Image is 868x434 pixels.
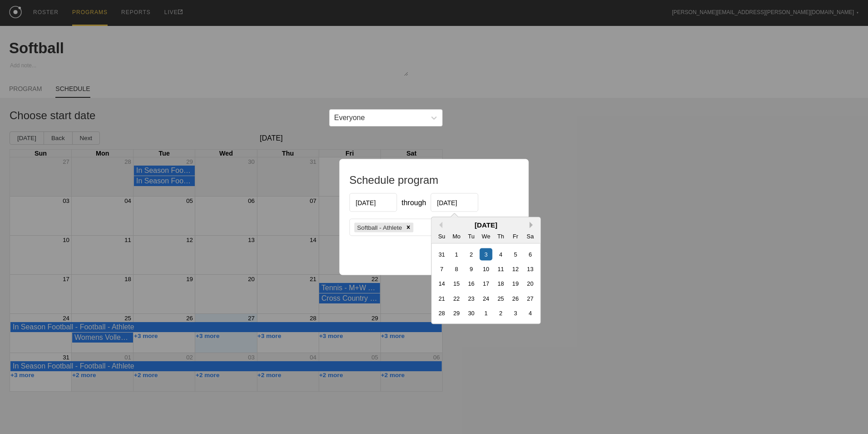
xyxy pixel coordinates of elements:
[524,263,536,275] div: day-13
[480,248,492,260] div: day-3
[436,263,448,275] div: day-7
[509,278,522,290] div: day-19
[436,222,443,228] button: Previous Month
[494,248,507,260] div: day-4
[436,248,448,260] div: day-31
[436,292,448,304] div: day-21
[524,278,536,290] div: day-20
[480,307,492,319] div: day-1
[465,307,477,319] div: day-30
[509,263,522,275] div: day-12
[465,248,477,260] div: day-2
[494,263,507,275] div: day-11
[480,292,492,304] div: day-24
[494,278,507,290] div: day-18
[436,278,448,290] div: day-14
[450,307,463,319] div: day-29
[450,248,463,260] div: day-1
[465,292,477,304] div: day-23
[450,230,463,242] div: Mo
[450,278,463,290] div: day-15
[823,390,868,434] iframe: Chat Widget
[465,230,477,242] div: Tu
[434,247,538,320] div: month-2025-09
[494,292,507,304] div: day-25
[350,174,519,187] h1: Schedule program
[436,230,448,242] div: Su
[494,230,507,242] div: Th
[465,263,477,275] div: day-9
[524,292,536,304] div: day-27
[509,292,522,304] div: day-26
[431,193,478,212] input: End Date
[524,307,536,319] div: day-4
[355,222,404,232] div: Softball - Athlete
[509,230,522,242] div: Fr
[350,193,397,212] input: Start Date
[465,278,477,290] div: day-16
[509,248,522,260] div: day-5
[480,263,492,275] div: day-10
[334,114,365,122] div: Everyone
[480,230,492,242] div: We
[402,198,426,206] span: through
[432,221,541,229] div: [DATE]
[450,263,463,275] div: day-8
[436,307,448,319] div: day-28
[524,230,536,242] div: Sa
[480,278,492,290] div: day-17
[530,222,536,228] button: Next Month
[509,307,522,319] div: day-3
[524,248,536,260] div: day-6
[450,292,463,304] div: day-22
[494,307,507,319] div: day-2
